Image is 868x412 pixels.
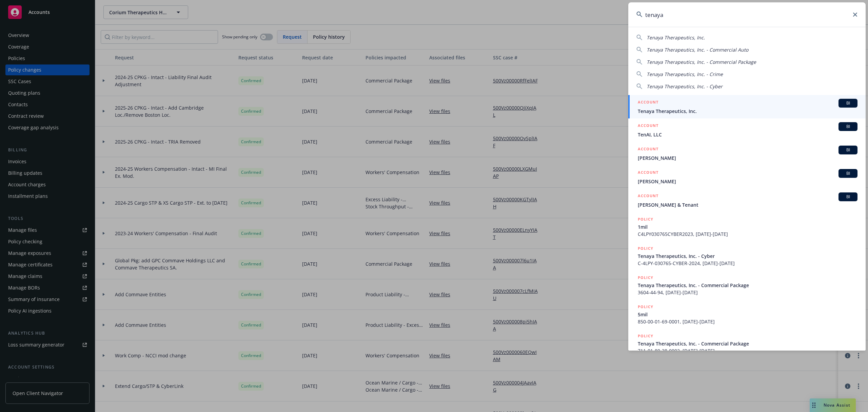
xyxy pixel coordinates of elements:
span: 711-01-80-38-0002, [DATE]-[DATE] [638,347,857,354]
h5: ACCOUNT [638,169,658,177]
span: TenAI, LLC [638,131,857,138]
h5: POLICY [638,333,653,339]
span: BI [841,194,855,200]
span: [PERSON_NAME] & Tenant [638,201,857,208]
a: ACCOUNTBI[PERSON_NAME] & Tenant [628,189,866,212]
a: ACCOUNTBITenaya Therapeutics, Inc. [628,95,866,118]
h5: ACCOUNT [638,99,658,107]
span: Tenaya Therapeutics, Inc. [638,108,857,115]
span: 5mil [638,311,857,318]
h5: ACCOUNT [638,146,658,154]
span: [PERSON_NAME] [638,154,857,162]
span: Tenaya Therapeutics, Inc. - Commercial Package [647,59,756,65]
a: POLICYTenaya Therapeutics, Inc. - CyberC-4LPY-030765-CYBER-2024, [DATE]-[DATE] [628,241,866,270]
h5: POLICY [638,245,653,252]
span: [PERSON_NAME] [638,178,857,185]
a: POLICY1milC4LPY030765CYBER2023, [DATE]-[DATE] [628,212,866,241]
span: Tenaya Therapeutics, Inc. - Commercial Package [638,340,857,347]
span: BI [841,147,855,153]
span: Tenaya Therapeutics, Inc. - Crime [647,71,723,77]
h5: ACCOUNT [638,122,658,130]
span: Tenaya Therapeutics, Inc. - Commercial Auto [647,46,748,53]
span: BI [841,170,855,176]
h5: ACCOUNT [638,192,658,201]
a: ACCOUNTBI[PERSON_NAME] [628,142,866,165]
a: ACCOUNTBITenAI, LLC [628,118,866,142]
span: Tenaya Therapeutics, Inc. - Commercial Package [638,282,857,289]
span: Tenaya Therapeutics, Inc. - Cyber [647,83,723,90]
h5: POLICY [638,303,653,310]
span: 3604-44-94, [DATE]-[DATE] [638,289,857,296]
span: C4LPY030765CYBER2023, [DATE]-[DATE] [638,230,857,238]
span: 850-00-01-69-0001, [DATE]-[DATE] [638,318,857,325]
span: Tenaya Therapeutics, Inc. - Cyber [638,252,857,260]
a: ACCOUNTBI[PERSON_NAME] [628,165,866,189]
span: BI [841,100,855,106]
a: POLICY5mil850-00-01-69-0001, [DATE]-[DATE] [628,300,866,329]
a: POLICYTenaya Therapeutics, Inc. - Commercial Package3604-44-94, [DATE]-[DATE] [628,270,866,300]
h5: POLICY [638,274,653,281]
span: Tenaya Therapeutics, Inc. [647,34,705,41]
input: Search... [628,2,866,27]
span: BI [841,124,855,130]
h5: POLICY [638,216,653,223]
span: C-4LPY-030765-CYBER-2024, [DATE]-[DATE] [638,260,857,267]
span: 1mil [638,223,857,230]
a: POLICYTenaya Therapeutics, Inc. - Commercial Package711-01-80-38-0002, [DATE]-[DATE] [628,329,866,358]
